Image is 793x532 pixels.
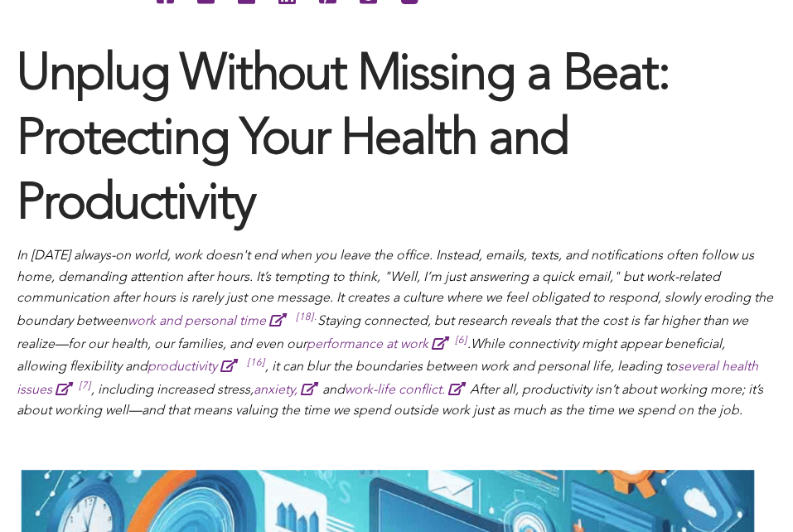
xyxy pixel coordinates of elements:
iframe: Chat Widget [710,452,793,532]
a: work-life conflict. [345,384,470,397]
sup: [16] [247,358,265,376]
sup: [6] [455,336,467,354]
a: work and personal time [128,315,291,328]
span: and [322,384,345,397]
span: , including increased stress, [77,384,254,397]
a: anxiety, [254,384,322,397]
span: In [DATE] always-on world, work doesn't end when you leave the office. Instead, emails, texts, an... [17,249,773,374]
a: performance at work [307,338,453,351]
sup: [18]. [296,312,317,331]
a: productivity [147,360,242,374]
a: several health issues [17,360,758,397]
h3: Unplug Without Missing a Beat: Protecting Your Health and Productivity [17,44,776,238]
sup: [7] [79,381,91,399]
